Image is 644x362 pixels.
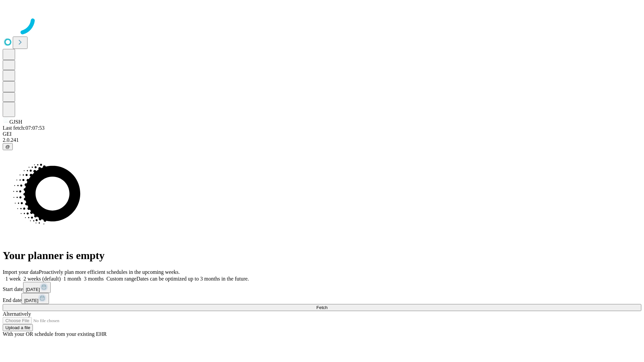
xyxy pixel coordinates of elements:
[26,287,40,292] span: [DATE]
[3,269,39,275] span: Import your data
[5,144,10,149] span: @
[3,125,45,131] span: Last fetch: 07:07:53
[3,311,31,317] span: Alternatively
[3,137,641,143] div: 2.0.241
[3,249,641,262] h1: Your planner is empty
[9,119,22,125] span: GJSH
[3,331,107,337] span: With your OR schedule from your existing EHR
[23,276,61,282] span: 2 weeks (default)
[63,276,81,282] span: 1 month
[3,143,13,150] button: @
[3,131,641,137] div: GEI
[316,305,327,310] span: Fetch
[39,269,180,275] span: Proactively plan more efficient schedules in the upcoming weeks.
[3,324,33,331] button: Upload a file
[23,282,51,293] button: [DATE]
[3,304,641,311] button: Fetch
[3,293,641,304] div: End date
[106,276,136,282] span: Custom range
[3,282,641,293] div: Start date
[5,276,21,282] span: 1 week
[137,276,249,282] span: Dates can be optimized up to 3 months in the future.
[24,298,38,303] span: [DATE]
[21,293,49,304] button: [DATE]
[84,276,104,282] span: 3 months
